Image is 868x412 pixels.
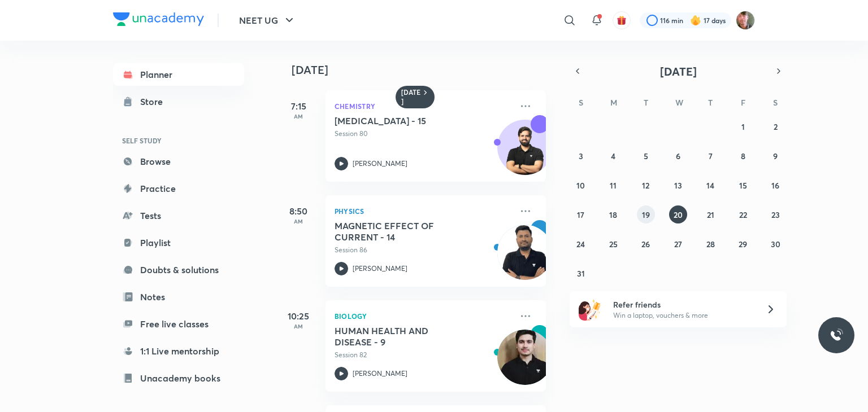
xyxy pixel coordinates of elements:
[577,209,584,220] abbr: August 17, 2025
[335,204,512,218] p: Physics
[690,15,701,26] img: streak
[706,180,714,191] abbr: August 14, 2025
[617,15,627,25] img: avatar
[674,239,682,249] abbr: August 27, 2025
[637,205,655,223] button: August 19, 2025
[353,159,407,169] p: [PERSON_NAME]
[604,205,622,223] button: August 18, 2025
[113,12,204,26] img: Company Logo
[113,286,244,308] a: Notes
[498,126,552,180] img: Avatar
[572,176,590,194] button: August 10, 2025
[613,11,631,29] button: avatar
[335,350,512,360] p: Session 82
[701,176,719,194] button: August 14, 2025
[401,88,421,106] h6: [DATE]
[140,95,170,108] div: Store
[669,235,687,253] button: August 27, 2025
[734,205,752,223] button: August 22, 2025
[577,268,585,279] abbr: August 31, 2025
[766,205,784,223] button: August 23, 2025
[335,99,512,113] p: Chemistry
[644,97,648,108] abbr: Tuesday
[335,309,512,323] p: Biology
[669,205,687,223] button: August 20, 2025
[637,235,655,253] button: August 26, 2025
[609,209,617,220] abbr: August 18, 2025
[572,147,590,165] button: August 3, 2025
[335,325,475,348] h5: HUMAN HEALTH AND DISEASE - 9
[610,97,617,108] abbr: Monday
[675,97,683,108] abbr: Wednesday
[276,99,321,113] h5: 7:15
[644,151,648,161] abbr: August 5, 2025
[113,340,244,362] a: 1:1 Live mentorship
[335,115,475,126] h5: HYDROCARBONS - 15
[353,369,407,379] p: [PERSON_NAME]
[660,64,697,79] span: [DATE]
[579,97,583,108] abbr: Sunday
[773,97,778,108] abbr: Saturday
[585,63,771,79] button: [DATE]
[766,117,784,135] button: August 2, 2025
[576,180,585,191] abbr: August 10, 2025
[736,11,755,30] img: Ravii
[669,147,687,165] button: August 6, 2025
[637,176,655,194] button: August 12, 2025
[113,231,244,254] a: Playlist
[604,147,622,165] button: August 4, 2025
[276,309,321,323] h5: 10:25
[113,258,244,281] a: Doubts & solutions
[113,63,244,86] a: Planner
[774,121,778,132] abbr: August 2, 2025
[674,180,682,191] abbr: August 13, 2025
[572,235,590,253] button: August 24, 2025
[766,147,784,165] button: August 9, 2025
[232,9,303,32] button: NEET UG
[734,176,752,194] button: August 15, 2025
[113,177,244,200] a: Practice
[642,180,649,191] abbr: August 12, 2025
[276,204,321,218] h5: 8:50
[276,218,321,225] p: AM
[335,129,512,139] p: Session 80
[353,264,407,274] p: [PERSON_NAME]
[572,205,590,223] button: August 17, 2025
[113,204,244,227] a: Tests
[613,299,752,310] h6: Refer friends
[766,235,784,253] button: August 30, 2025
[113,150,244,173] a: Browse
[741,97,745,108] abbr: Friday
[701,147,719,165] button: August 7, 2025
[709,151,713,161] abbr: August 7, 2025
[113,12,204,29] a: Company Logo
[613,310,752,321] p: Win a laptop, vouchers & more
[604,235,622,253] button: August 25, 2025
[113,90,244,113] a: Store
[276,323,321,330] p: AM
[701,205,719,223] button: August 21, 2025
[610,180,617,191] abbr: August 11, 2025
[642,209,650,220] abbr: August 19, 2025
[771,209,780,220] abbr: August 23, 2025
[766,176,784,194] button: August 16, 2025
[609,239,618,249] abbr: August 25, 2025
[113,131,244,150] h6: SELF STUDY
[734,117,752,135] button: August 1, 2025
[669,176,687,194] button: August 13, 2025
[830,328,843,342] img: ttu
[579,298,601,321] img: referral
[707,209,714,220] abbr: August 21, 2025
[335,245,512,255] p: Session 86
[734,235,752,253] button: August 29, 2025
[113,313,244,335] a: Free live classes
[701,235,719,253] button: August 28, 2025
[734,147,752,165] button: August 8, 2025
[579,151,583,161] abbr: August 3, 2025
[641,239,650,249] abbr: August 26, 2025
[611,151,615,161] abbr: August 4, 2025
[771,180,779,191] abbr: August 16, 2025
[676,151,680,161] abbr: August 6, 2025
[674,209,683,220] abbr: August 20, 2025
[292,63,557,77] h4: [DATE]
